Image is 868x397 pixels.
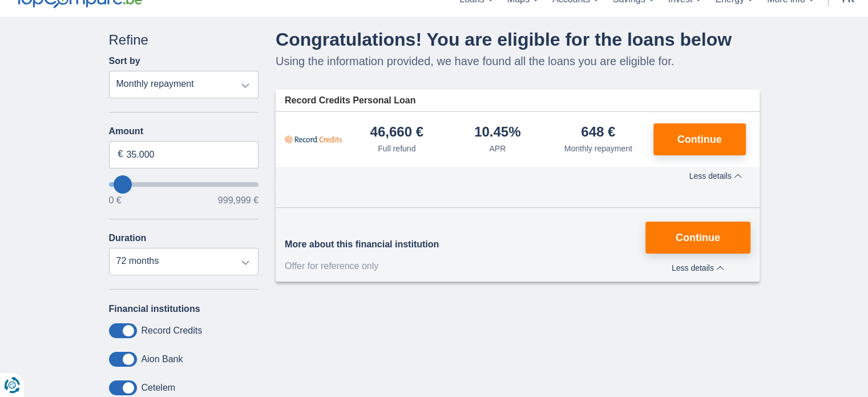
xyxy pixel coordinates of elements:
button: Less details [681,171,750,181]
font: Sort by [109,56,140,66]
font: Less details [672,263,714,272]
font: Financial institutions [109,304,200,314]
font: More about this financial institution [285,239,439,249]
font: Record Credits [142,326,203,335]
font: Refine [109,32,148,47]
font: 46,660 € [370,124,423,139]
font: Record Credits Personal Loan [285,95,415,105]
font: Monthly repayment [564,144,632,153]
button: Continue [645,222,750,254]
font: Continue [677,134,722,145]
font: Congratulations! You are eligible for the loans below [276,29,732,50]
font: Using the information provided, we have found all the loans you are eligible for. [276,55,674,67]
img: personal loan Record Credits [285,125,342,154]
font: 648 € [581,124,615,139]
button: Less details [645,259,750,272]
font: Duration [109,233,147,243]
font: Cetelem [142,383,176,392]
button: Continue [653,123,746,155]
font: APR [489,144,506,153]
font: 0 € [109,195,122,205]
font: Continue [676,232,720,243]
font: Amount [109,126,143,136]
font: Aion Bank [142,354,183,364]
input: wantToBorrow [109,182,259,187]
font: 10.45% [474,124,520,139]
font: Full refund [378,144,415,153]
font: Offer for reference only [285,261,378,271]
font: Less details [689,171,732,181]
font: 999,999 € [218,195,259,205]
font: € [118,149,123,159]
